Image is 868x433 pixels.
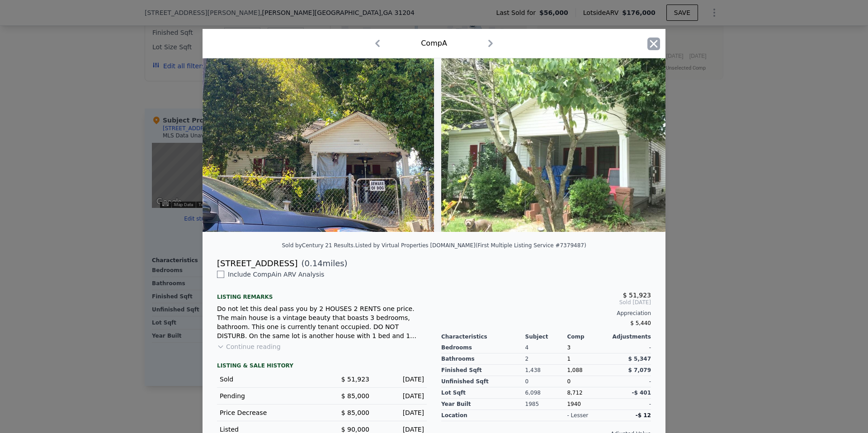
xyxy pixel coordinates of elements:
div: 0 [525,376,567,387]
div: Characteristics [441,333,525,340]
div: - [609,376,651,387]
div: - [609,342,651,353]
div: Listed by Virtual Properties [DOMAIN_NAME] (First Multiple Listing Service #7379487) [355,242,586,249]
div: 6,098 [525,387,567,399]
div: Do not let this deal pass you by 2 HOUSES 2 RENTS one price. The main house is a vintage beauty t... [217,304,427,340]
div: Bedrooms [441,342,525,353]
span: 1,088 [567,367,582,373]
div: [STREET_ADDRESS] [217,257,297,270]
div: Appreciation [441,310,651,317]
div: 1985 [525,399,567,410]
span: $ 5,347 [628,356,651,362]
div: Comp [567,333,609,340]
span: $ 5,440 [630,320,651,326]
span: Sold [DATE] [441,299,651,306]
div: Adjustments [609,333,651,340]
div: 4 [525,342,567,353]
button: Continue reading [217,342,281,351]
span: $ 51,923 [341,376,369,383]
div: - lesser [567,412,588,419]
div: [DATE] [377,408,424,417]
div: 1940 [567,399,609,410]
div: Finished Sqft [441,365,525,376]
span: $ 90,000 [341,426,369,433]
div: [DATE] [377,375,424,384]
div: LISTING & SALE HISTORY [217,362,427,371]
div: Year Built [441,399,525,410]
span: $ 51,923 [623,292,651,299]
div: Bathrooms [441,353,525,365]
span: 8,712 [567,390,582,396]
span: $ 85,000 [341,409,369,416]
span: $ 7,079 [628,367,651,373]
div: Comp A [421,38,447,49]
div: 1 [567,353,609,365]
div: location [441,410,525,421]
div: Lot Sqft [441,387,525,399]
div: Pending [220,391,315,400]
span: 0 [567,378,571,385]
div: Price Decrease [220,408,315,417]
div: Sold [220,375,315,384]
div: 2 [525,353,567,365]
div: 1,438 [525,365,567,376]
div: Sold by Century 21 Results . [282,242,355,249]
div: Listing remarks [217,286,427,301]
img: Property Img [441,58,701,232]
span: -$ 401 [632,390,651,396]
div: [DATE] [377,391,424,400]
div: - [609,399,651,410]
span: Include Comp A in ARV Analysis [224,271,328,278]
div: Subject [525,333,567,340]
span: $ 85,000 [341,392,369,400]
span: ( miles) [297,257,347,270]
span: 3 [567,344,571,351]
div: Unfinished Sqft [441,376,525,387]
span: -$ 12 [636,412,651,419]
span: 0.14 [305,259,323,268]
img: Property Img [203,58,434,232]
